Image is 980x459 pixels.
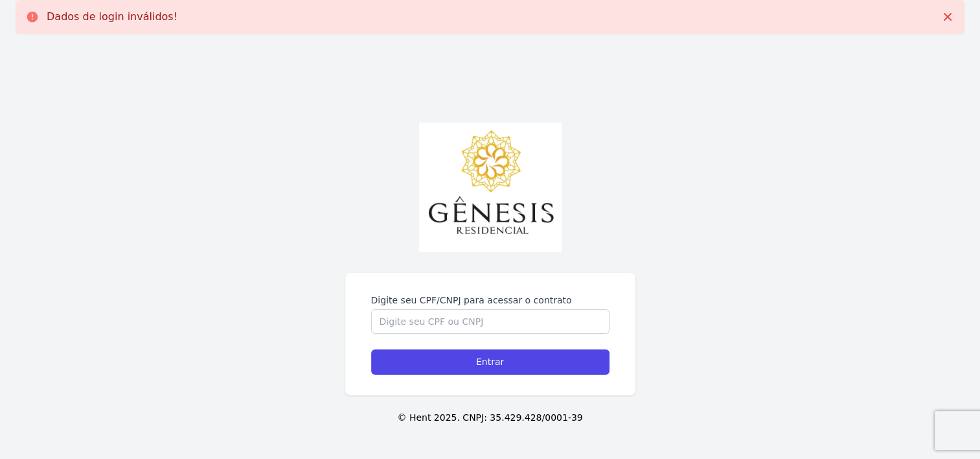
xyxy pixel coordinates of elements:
label: Digite seu CPF/CNPJ para acessar o contrato [371,294,610,307]
img: Genesis.jpg [419,123,562,252]
input: Digite seu CPF ou CNPJ [371,309,610,334]
p: © Hent 2025. CNPJ: 35.429.428/0001-39 [21,411,959,425]
input: Entrar [371,349,610,375]
p: Dados de login inválidos! [47,10,177,23]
